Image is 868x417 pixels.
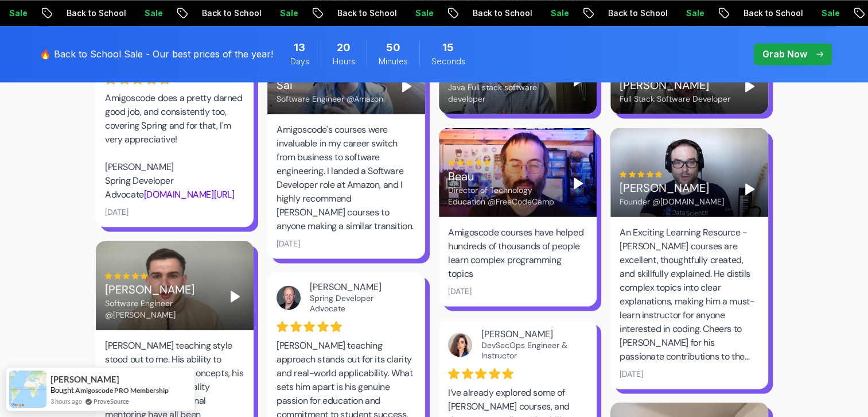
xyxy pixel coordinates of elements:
button: Play [226,287,244,306]
img: Assma Fadhli avatar [448,333,472,357]
p: Back to School [173,7,251,19]
div: Beau [448,168,560,184]
p: Back to School [38,7,116,19]
div: Java Full stack software developer [448,82,560,105]
div: [DATE] [277,238,300,249]
p: Back to School [309,7,387,19]
span: 20 Hours [337,40,351,56]
div: Full Stack Software Developer [620,93,730,105]
div: Software Engineer @Amazon [277,93,383,105]
span: 15 Seconds [442,40,454,56]
p: Sale [387,7,423,19]
p: Sale [116,7,153,19]
button: Play [741,77,759,95]
div: Director of Technology Education @FreeCodeCamp [448,184,560,207]
span: Seconds [431,56,465,67]
p: Back to School [444,7,522,19]
div: [DATE] [448,285,472,297]
button: Play [569,174,587,192]
span: [PERSON_NAME] [50,374,119,384]
a: [DOMAIN_NAME][URL] [143,188,234,200]
button: Play [398,77,416,95]
p: Sale [657,7,694,19]
div: [PERSON_NAME] [105,281,217,298]
span: 50 Minutes [386,40,400,56]
p: 🔥 Back to School Sale - Our best prices of the year! [40,47,273,61]
div: [PERSON_NAME] [310,281,407,293]
div: Amigoscode does a pretty darned good job, and consistently too, covering Spring and for that, I'm... [105,91,244,202]
div: [PERSON_NAME] [620,180,724,196]
span: 13 Days [294,40,305,56]
a: ProveSource [94,396,129,406]
div: Software Engineer @[PERSON_NAME] [105,298,217,321]
button: Play [741,180,759,198]
div: DevSecOps Engineer & Instructor [481,340,578,361]
img: provesource social proof notification image [9,370,46,408]
img: Dan Vega avatar [277,285,301,310]
div: Sai [277,77,383,93]
div: [PERSON_NAME] [481,329,578,340]
p: Grab Now [762,47,807,61]
div: An Exciting Learning Resource - [PERSON_NAME] courses are excellent, thoughtfully created, and sk... [620,226,759,364]
div: Amigoscode courses have helped hundreds of thousands of people learn complex programming topics [448,226,587,281]
p: Sale [793,7,830,19]
span: Days [290,56,309,67]
span: Hours [333,56,355,67]
div: [PERSON_NAME] [620,77,730,93]
span: Minutes [379,56,408,67]
div: Founder @[DOMAIN_NAME] [620,196,724,207]
span: 3 hours ago [50,396,82,406]
div: [DATE] [105,206,129,218]
p: Sale [251,7,288,19]
a: Spring Developer Advocate [310,293,373,314]
p: Back to School [579,7,657,19]
a: Amigoscode PRO Membership [75,386,169,395]
div: [DATE] [620,368,643,380]
div: Amigoscode's courses were invaluable in my career switch from business to software engineering. I... [277,123,416,233]
p: Back to School [715,7,793,19]
span: Bought [50,385,74,395]
p: Sale [522,7,559,19]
